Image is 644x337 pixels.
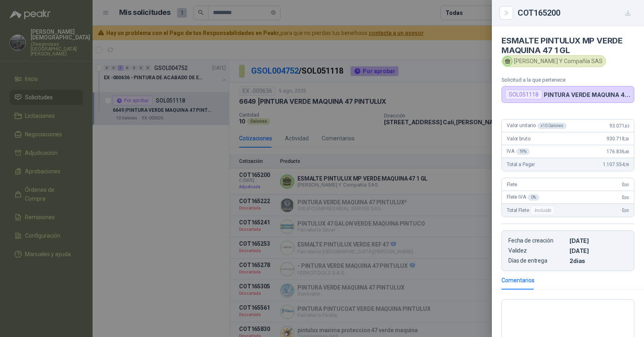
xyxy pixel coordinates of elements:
div: Comentarios [502,276,535,285]
span: 0 [622,182,629,187]
p: Validez [508,247,566,254]
p: Solicitud a la que pertenece [502,77,634,83]
span: 930.718 [607,136,629,142]
p: [DATE] [570,237,627,244]
div: Incluido [530,205,555,215]
span: ,48 [624,150,629,154]
span: Total Flete [507,205,556,215]
span: Flete IVA [507,194,539,201]
span: Valor unitario [507,123,567,129]
p: Fecha de creación [508,237,566,244]
span: ,00 [624,208,629,213]
span: Flete [507,182,517,187]
span: 93.071 [609,123,629,129]
span: Valor bruto [507,136,530,142]
span: 1.107.554 [603,162,629,167]
span: ,30 [624,137,629,141]
p: 2 dias [570,257,627,264]
p: [DATE] [570,247,627,254]
span: ,00 [624,195,629,200]
div: COT165200 [518,6,634,19]
span: 176.836 [607,149,629,154]
span: IVA [507,148,530,155]
p: Días de entrega [508,257,566,264]
span: 0 [622,195,629,200]
span: ,83 [624,124,629,128]
div: 19 % [516,148,530,155]
span: 0 [622,208,629,213]
span: ,78 [624,162,629,167]
div: [PERSON_NAME] Y Compañía SAS [502,55,606,67]
span: Total a Pagar [507,162,535,167]
button: Close [502,8,511,18]
div: SOL051118 [505,90,542,99]
h4: ESMALTE PINTULUX MP VERDE MAQUINA 47 1 GL [502,36,634,55]
span: ,00 [624,183,629,187]
div: x 10 Galones [537,123,567,129]
div: 0 % [528,194,539,201]
p: PINTURA VERDE MAQUINA 47 PINTULUX [544,91,631,98]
